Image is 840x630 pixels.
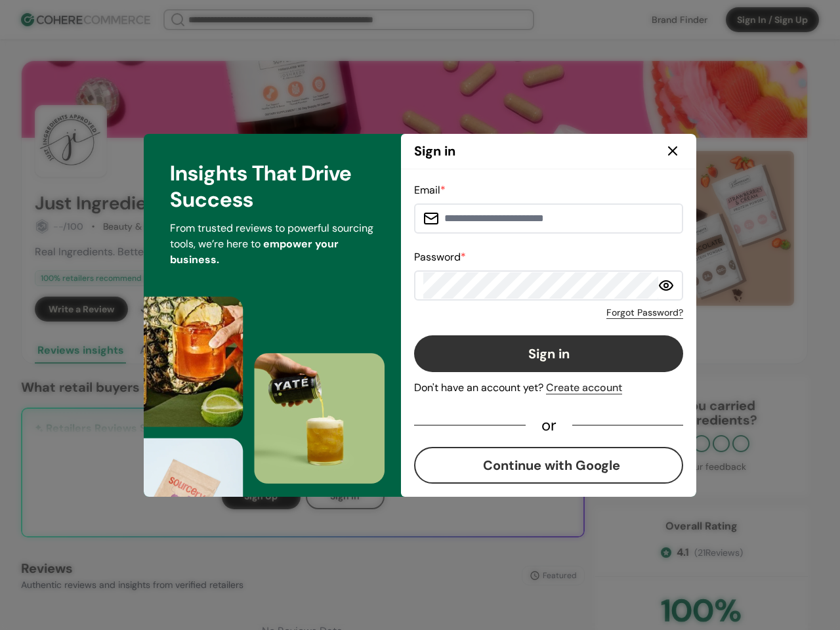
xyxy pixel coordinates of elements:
[606,306,683,320] a: Forgot Password?
[170,220,375,268] p: From trusted reviews to powerful sourcing tools, we’re here to
[414,250,466,264] label: Password
[170,160,375,213] h3: Insights That Drive Success
[546,380,622,396] div: Create account
[414,141,455,161] h2: Sign in
[414,183,446,197] label: Email
[414,447,683,484] button: Continue with Google
[170,237,339,266] span: empower your business.
[526,419,572,431] div: or
[414,335,683,372] button: Sign in
[414,380,683,396] div: Don't have an account yet?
